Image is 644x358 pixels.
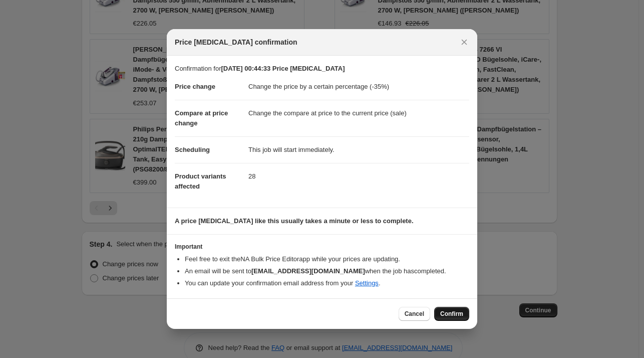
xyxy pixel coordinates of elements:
[175,64,469,74] p: Confirmation for
[175,172,226,190] span: Product variants affected
[248,163,469,190] dd: 28
[185,266,469,276] li: An email will be sent to when the job has completed .
[434,307,469,321] button: Confirm
[175,217,414,225] b: A price [MEDICAL_DATA] like this usually takes a minute or less to complete.
[185,254,469,264] li: Feel free to exit the NA Bulk Price Editor app while your prices are updating.
[175,146,210,153] span: Scheduling
[248,100,469,126] dd: Change the compare at price to the current price (sale)
[175,37,297,47] span: Price [MEDICAL_DATA] confirmation
[221,65,345,72] b: [DATE] 00:44:33 Price [MEDICAL_DATA]
[175,243,469,251] h3: Important
[185,278,469,288] li: You can update your confirmation email address from your .
[457,35,471,49] button: Close
[405,310,424,318] span: Cancel
[248,74,469,100] dd: Change the price by a certain percentage (-35%)
[248,136,469,163] dd: This job will start immediately.
[175,83,215,90] span: Price change
[355,279,379,287] a: Settings
[399,307,430,321] button: Cancel
[251,267,365,275] b: [EMAIL_ADDRESS][DOMAIN_NAME]
[175,109,228,127] span: Compare at price change
[440,310,463,318] span: Confirm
